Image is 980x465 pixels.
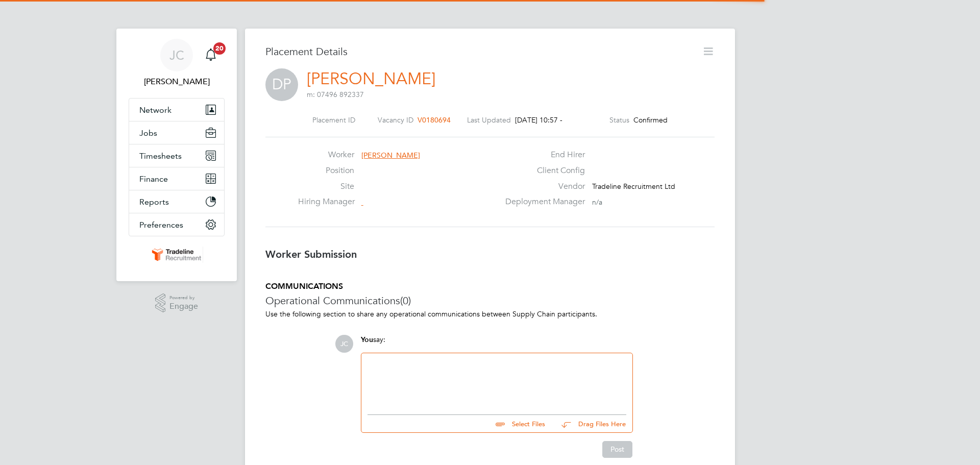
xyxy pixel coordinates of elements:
[139,174,168,184] span: Finance
[150,247,203,263] img: tradelinerecruitment-logo-retina.png
[592,198,602,207] span: n/a
[155,293,199,313] a: Powered byEngage
[298,197,354,207] label: Hiring Manager
[129,99,224,121] button: Network
[129,190,224,213] button: Reports
[633,115,668,125] span: Confirmed
[499,165,585,176] label: Client Config
[499,150,585,160] label: End Hirer
[129,167,224,190] button: Finance
[201,39,221,71] a: 20
[609,115,629,125] label: Status
[361,335,633,353] div: say:
[499,181,585,192] label: Vendor
[307,69,435,89] a: [PERSON_NAME]
[400,294,411,307] span: (0)
[265,248,357,260] b: Worker Submission
[116,29,237,281] nav: Main navigation
[139,220,183,230] span: Preferences
[378,115,413,125] label: Vacancy ID
[298,165,354,176] label: Position
[213,42,226,55] span: 20
[129,144,224,167] button: Timesheets
[335,335,353,353] span: JC
[312,115,355,125] label: Placement ID
[499,197,585,207] label: Deployment Manager
[467,115,511,125] label: Last Updated
[515,115,562,125] span: [DATE] 10:57 -
[129,213,224,236] button: Preferences
[265,281,715,292] h5: COMMUNICATIONS
[139,105,171,115] span: Network
[553,413,626,435] button: Drag Files Here
[129,39,225,88] a: JC[PERSON_NAME]
[265,309,715,319] p: Use the following section to share any operational communications between Supply Chain participants.
[169,302,198,311] span: Engage
[129,247,225,263] a: Go to home page
[298,181,354,192] label: Site
[169,48,184,62] span: JC
[129,76,225,88] span: Jack Cordell
[265,68,298,101] span: DP
[418,115,451,125] span: V0180694
[139,128,157,138] span: Jobs
[265,45,694,58] h3: Placement Details
[592,182,675,191] span: Tradeline Recruitment Ltd
[139,151,182,161] span: Timesheets
[602,441,632,457] button: Post
[298,150,354,160] label: Worker
[307,90,364,99] span: m: 07496 892337
[361,335,373,344] span: You
[361,151,420,160] span: [PERSON_NAME]
[139,197,169,207] span: Reports
[169,293,198,302] span: Powered by
[129,121,224,144] button: Jobs
[265,294,715,307] h3: Operational Communications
